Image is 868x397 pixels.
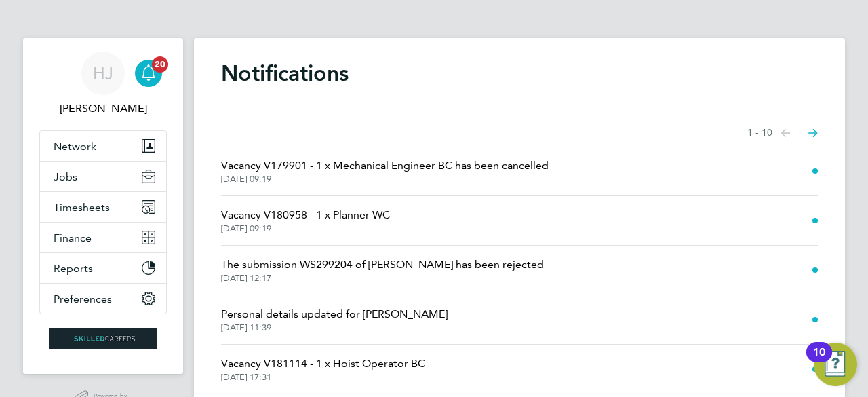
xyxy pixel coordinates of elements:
h1: Notifications [221,60,818,87]
button: Timesheets [40,192,166,222]
span: Finance [54,231,92,244]
nav: Main navigation [23,38,183,374]
button: Reports [40,253,166,283]
span: HJ [93,64,113,82]
span: 20 [152,56,168,73]
button: Finance [40,223,166,252]
span: Personal details updated for [PERSON_NAME] [221,306,448,322]
span: Jobs [54,170,77,183]
a: 20 [135,52,162,95]
div: 10 [813,352,825,370]
span: [DATE] 11:39 [221,322,448,333]
button: Preferences [40,284,166,314]
span: Network [54,140,96,153]
span: [DATE] 12:17 [221,273,544,284]
span: [DATE] 17:31 [221,372,425,383]
a: HJ[PERSON_NAME] [39,52,167,117]
span: 1 - 10 [747,126,772,140]
button: Network [40,131,166,161]
span: Holly Jones [39,100,167,117]
span: The submission WS299204 of [PERSON_NAME] has been rejected [221,257,544,273]
span: [DATE] 09:19 [221,174,549,185]
nav: Select page of notifications list [747,119,818,147]
a: Vacancy V180958 - 1 x Planner WC[DATE] 09:19 [221,207,390,234]
img: skilledcareers-logo-retina.png [49,328,157,349]
span: Preferences [54,292,112,305]
button: Open Resource Center, 10 new notifications [814,343,857,386]
a: Vacancy V179901 - 1 x Mechanical Engineer BC has been cancelled[DATE] 09:19 [221,157,549,185]
span: Vacancy V179901 - 1 x Mechanical Engineer BC has been cancelled [221,157,549,174]
a: Go to home page [39,328,167,349]
a: Vacancy V181114 - 1 x Hoist Operator BC[DATE] 17:31 [221,356,425,383]
a: The submission WS299204 of [PERSON_NAME] has been rejected[DATE] 12:17 [221,257,544,284]
span: Reports [54,262,93,275]
span: [DATE] 09:19 [221,223,390,234]
span: Vacancy V181114 - 1 x Hoist Operator BC [221,356,425,372]
button: Jobs [40,162,166,191]
a: Personal details updated for [PERSON_NAME][DATE] 11:39 [221,306,448,333]
span: Timesheets [54,201,110,214]
span: Vacancy V180958 - 1 x Planner WC [221,207,390,223]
